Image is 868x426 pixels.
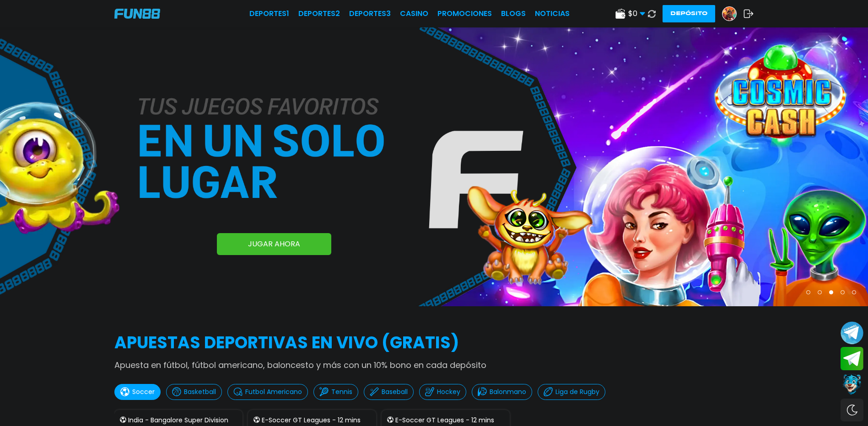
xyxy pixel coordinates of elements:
p: Basketball [184,387,216,397]
div: Switch theme [841,399,863,421]
button: Tennis [313,384,358,400]
a: Deportes1 [249,8,289,19]
button: Soccer [114,384,161,400]
button: Join telegram [841,347,863,371]
a: Deportes2 [298,8,340,19]
img: Avatar [722,7,736,21]
p: Soccer [132,387,155,397]
a: Avatar [722,6,744,21]
button: Hockey [419,384,466,400]
span: $ 0 [628,8,645,19]
p: Hockey [437,387,460,397]
button: Contact customer service [841,373,863,396]
img: Company Logo [114,9,160,19]
button: Futbol Americano [227,384,308,400]
p: Liga de Rugby [555,387,599,397]
p: E-Soccer GT Leagues - 12 mins [262,415,361,425]
a: BLOGS [501,8,526,19]
button: Balonmano [472,384,532,400]
p: Apuesta en fútbol, fútbol americano, baloncesto y más con un 10% bono en cada depósito [114,359,754,371]
a: CASINO [400,8,428,19]
h2: APUESTAS DEPORTIVAS EN VIVO (gratis) [114,330,754,355]
a: JUGAR AHORA [217,233,331,255]
button: Baseball [364,384,414,400]
a: Deportes3 [349,8,391,19]
button: Basketball [166,384,222,400]
p: Balonmano [490,387,526,397]
p: Futbol Americano [245,387,302,397]
a: Promociones [437,8,492,19]
p: Tennis [331,387,352,397]
p: India - Bangalore Super Division [128,415,228,425]
p: E-Soccer GT Leagues - 12 mins [395,415,494,425]
a: NOTICIAS [535,8,570,19]
p: Baseball [382,387,408,397]
button: Depósito [663,5,715,22]
button: Liga de Rugby [538,384,605,400]
button: Join telegram channel [841,321,863,345]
